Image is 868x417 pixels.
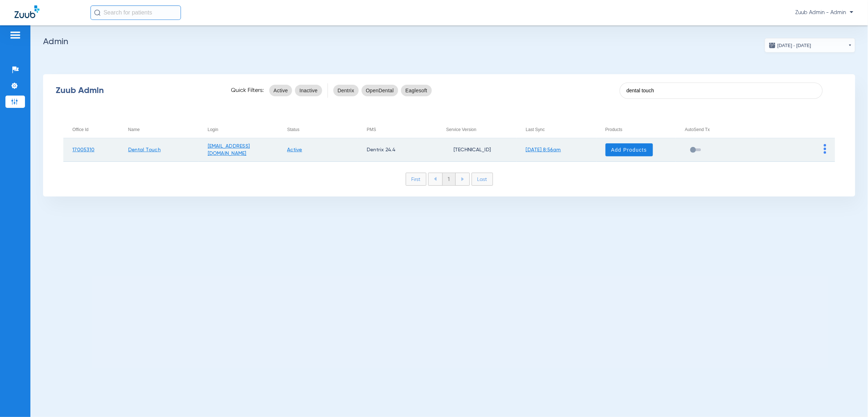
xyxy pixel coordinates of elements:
div: Products [606,126,676,134]
div: Login [208,126,218,134]
img: arrow-left-blue.svg [434,177,437,181]
span: OpenDental [366,87,394,94]
div: Status [287,126,299,134]
div: AutoSend Tx [685,126,755,134]
button: [DATE] - [DATE] [765,38,855,52]
li: Last [472,173,493,186]
a: [DATE] 8:56am [526,147,561,152]
span: Dentrix [338,87,354,94]
div: PMS [367,126,437,134]
span: Zuub Admin - Admin [796,9,854,16]
iframe: Chat Widget [832,382,868,417]
div: Office Id [72,126,119,134]
div: Status [287,126,358,134]
a: Active [287,147,302,152]
input: SEARCH office ID, email, name [620,83,823,99]
span: Add Products [611,146,647,153]
img: hamburger-icon [9,31,21,39]
div: PMS [367,126,376,134]
li: First [406,173,426,186]
div: Service Version [446,126,517,134]
span: Quick Filters: [231,87,264,94]
a: 17005310 [72,147,94,152]
img: group-dot-blue.svg [824,144,826,154]
div: AutoSend Tx [685,126,710,134]
td: Dentrix 24.4 [358,138,437,162]
span: Active [274,87,288,94]
a: Dental Touch [128,147,161,152]
div: Products [606,126,623,134]
button: Add Products [606,143,653,156]
div: Service Version [446,126,476,134]
img: Search Icon [94,9,101,16]
div: Name [128,126,199,134]
div: Name [128,126,140,134]
div: Zuub Admin [56,87,218,94]
h2: Admin [43,38,855,45]
div: Last Sync [526,126,545,134]
img: Zuub Logo [14,5,39,18]
span: Eaglesoft [405,87,427,94]
span: Inactive [299,87,317,94]
div: Last Sync [526,126,597,134]
a: [EMAIL_ADDRESS][DOMAIN_NAME] [208,144,250,156]
div: Office Id [72,126,88,134]
img: arrow-right-blue.svg [461,177,464,181]
li: 1 [442,173,456,185]
mat-chip-listbox: status-filters [269,83,322,98]
td: [TECHNICAL_ID] [437,138,517,162]
img: date.svg [769,42,776,49]
mat-chip-listbox: pms-filters [333,83,432,98]
div: Login [208,126,278,134]
input: Search for patients [90,5,181,20]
